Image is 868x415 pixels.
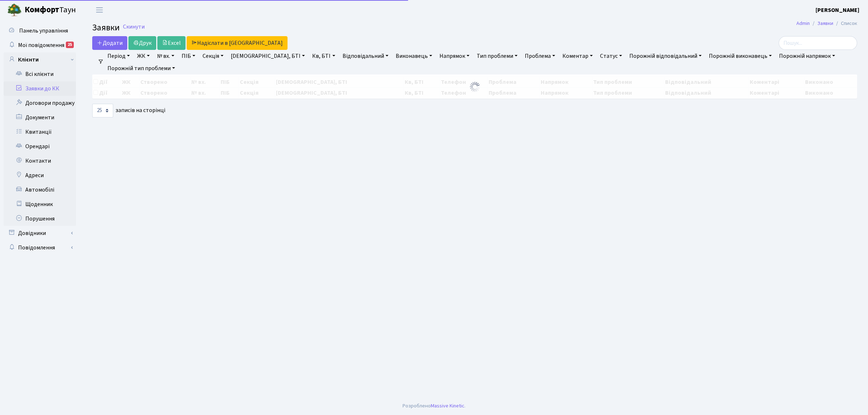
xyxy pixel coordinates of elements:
span: Таун [25,4,76,16]
a: Клієнти [4,52,76,67]
b: [PERSON_NAME] [816,6,859,14]
a: ПІБ [179,50,198,62]
a: Скинути [123,23,145,30]
a: Документи [4,110,76,125]
a: Порожній напрямок [776,50,838,62]
a: Додати [92,36,127,50]
nav: breadcrumb [786,16,868,31]
a: Всі клієнти [4,67,76,81]
a: Квитанції [4,125,76,139]
a: Порожній відповідальний [626,50,705,62]
img: Обробка... [469,81,481,93]
span: Панель управління [19,27,68,35]
a: Заявки до КК [4,81,76,96]
a: Секція [200,50,226,62]
a: Контакти [4,154,76,168]
a: Excel [157,36,186,50]
a: Проблема [522,50,558,62]
li: Список [833,20,857,27]
a: Надіслати в [GEOGRAPHIC_DATA] [187,36,288,50]
a: Admin [796,20,810,27]
a: Виконавець [393,50,435,62]
a: Панель управління [4,23,76,38]
a: Заявки [817,20,833,27]
b: Комфорт [25,4,59,16]
span: Заявки [92,21,120,34]
a: Тип проблеми [474,50,520,62]
a: [PERSON_NAME] [816,6,859,14]
a: Відповідальний [340,50,391,62]
span: Додати [97,39,123,47]
label: записів на сторінці [92,104,165,117]
a: Період [105,50,133,62]
a: Повідомлення [4,240,76,255]
a: [DEMOGRAPHIC_DATA], БТІ [228,50,308,62]
a: Довідники [4,226,76,240]
a: Порожній виконавець [706,50,775,62]
a: Автомобілі [4,183,76,197]
a: Щоденник [4,197,76,211]
select: записів на сторінці [92,104,113,117]
a: Мої повідомлення25 [4,38,76,52]
input: Пошук... [779,36,857,50]
a: Коментар [559,50,596,62]
a: Друк [128,36,156,50]
button: Переключити навігацію [90,4,109,16]
a: Статус [597,50,625,62]
span: Мої повідомлення [18,41,64,49]
div: 25 [66,42,74,48]
a: Massive Kinetic [431,402,464,410]
a: Договори продажу [4,96,76,110]
a: Адреси [4,168,76,183]
a: Порушення [4,211,76,226]
a: Орендарі [4,139,76,154]
a: Напрямок [437,50,472,62]
a: ЖК [134,50,153,62]
a: № вх. [154,50,177,62]
a: Порожній тип проблеми [105,62,178,74]
a: Кв, БТІ [309,50,338,62]
div: Розроблено . [403,402,465,410]
img: logo.png [7,3,22,17]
